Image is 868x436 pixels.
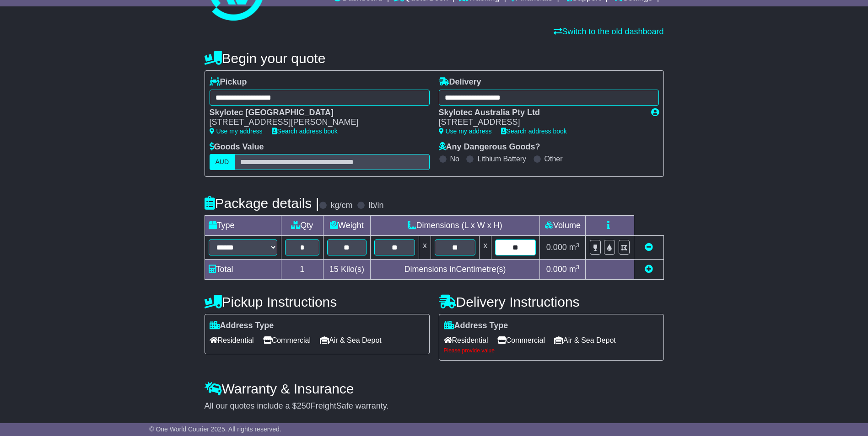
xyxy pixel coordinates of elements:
[205,196,319,211] h4: Package details |
[439,128,492,135] a: Use my address
[569,243,580,252] span: m
[281,216,323,236] td: Qty
[330,201,352,211] label: kg/cm
[450,154,459,163] label: No
[149,425,281,433] span: © One World Courier 2025. All rights reserved.
[210,154,235,170] label: AUD
[439,108,642,118] div: Skylotec Australia Pty Ltd
[205,216,281,236] td: Type
[210,321,274,331] label: Address Type
[210,108,421,118] div: Skylotec [GEOGRAPHIC_DATA]
[210,117,421,128] div: [STREET_ADDRESS][PERSON_NAME]
[439,77,481,87] label: Delivery
[554,27,663,36] a: Switch to the old dashboard
[444,347,659,354] div: Please provide value
[497,333,545,347] span: Commercial
[546,265,567,274] span: 0.000
[576,242,580,249] sup: 3
[210,333,254,347] span: Residential
[323,216,371,236] td: Weight
[210,77,247,87] label: Pickup
[439,117,642,128] div: [STREET_ADDRESS]
[439,294,664,309] h4: Delivery Instructions
[645,243,653,252] a: Remove this item
[210,128,263,135] a: Use my address
[210,142,264,152] label: Goods Value
[501,128,567,135] a: Search address book
[554,333,616,347] span: Air & Sea Depot
[645,265,653,274] a: Add new item
[444,321,508,331] label: Address Type
[368,201,383,211] label: lb/in
[205,51,664,66] h4: Begin your quote
[480,236,491,260] td: x
[263,333,311,347] span: Commercial
[444,333,488,347] span: Residential
[569,265,580,274] span: m
[576,264,580,271] sup: 3
[370,216,540,236] td: Dimensions (L x W x H)
[205,401,664,411] div: All our quotes include a $ FreightSafe warranty.
[205,260,281,280] td: Total
[297,401,311,410] span: 250
[323,260,371,280] td: Kilo(s)
[546,243,567,252] span: 0.000
[272,128,338,135] a: Search address book
[540,216,586,236] td: Volume
[545,154,563,163] label: Other
[205,381,664,396] h4: Warranty & Insurance
[439,142,540,152] label: Any Dangerous Goods?
[370,260,540,280] td: Dimensions in Centimetre(s)
[281,260,323,280] td: 1
[329,265,339,274] span: 15
[320,333,382,347] span: Air & Sea Depot
[477,154,526,163] label: Lithium Battery
[419,236,431,260] td: x
[205,294,430,309] h4: Pickup Instructions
